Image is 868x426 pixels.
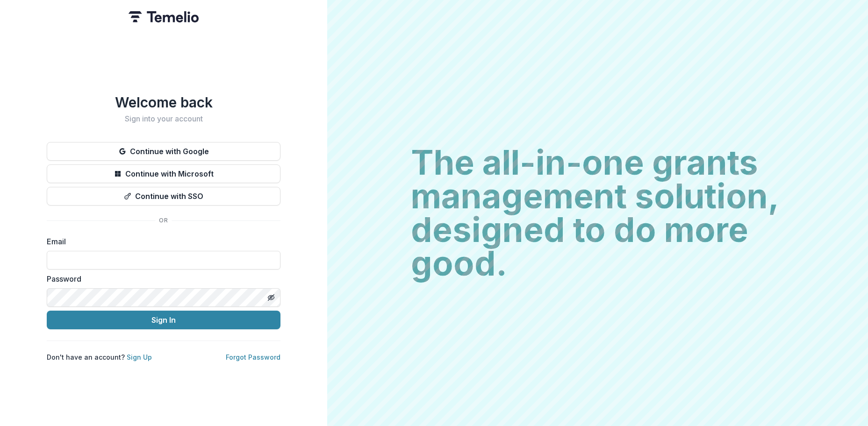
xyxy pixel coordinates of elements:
[47,273,275,284] label: Password
[47,164,280,183] button: Continue with Microsoft
[47,114,280,123] h2: Sign into your account
[264,290,279,305] button: Toggle password visibility
[47,94,280,111] h1: Welcome back
[226,353,280,361] a: Forgot Password
[127,353,152,361] a: Sign Up
[47,187,280,206] button: Continue with SSO
[129,11,199,22] img: Temelio
[47,142,280,161] button: Continue with Google
[47,352,152,362] p: Don't have an account?
[47,311,280,329] button: Sign In
[47,236,275,247] label: Email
